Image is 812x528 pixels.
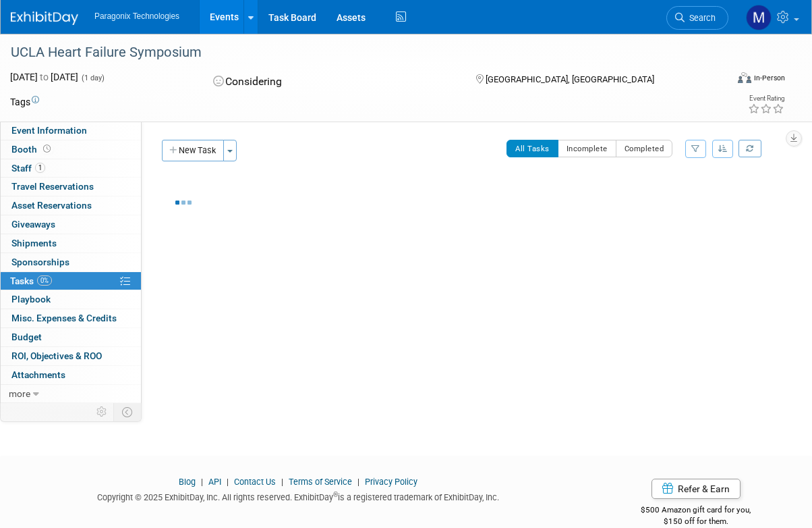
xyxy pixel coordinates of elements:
span: | [198,477,206,487]
a: Misc. Expenses & Credits [1,309,141,327]
a: Sponsorships [1,253,141,271]
span: more [9,388,30,399]
a: Staff1 [1,159,141,178]
span: Giveaways [11,219,55,230]
div: $500 Amazon gift card for you, [606,496,785,527]
img: Format-Inperson.png [738,72,751,83]
div: Considering [209,70,454,94]
a: ROI, Objectives & ROO [1,347,141,365]
a: Booth [1,140,141,159]
a: Search [666,6,728,30]
span: | [223,477,232,487]
span: Playbook [11,294,51,305]
span: Sponsorships [11,257,69,267]
a: more [1,385,141,403]
a: Refer & Earn [651,479,741,499]
img: loading... [175,201,192,205]
a: Terms of Service [289,477,352,487]
span: Paragonix Technologies [94,11,179,21]
a: Giveaways [1,215,141,234]
a: Blog [179,477,196,487]
a: Privacy Policy [365,477,417,487]
sup: ® [333,491,338,498]
span: Event Information [11,125,87,136]
a: API [208,477,221,487]
span: Booth not reserved yet [40,144,53,154]
span: Booth [11,144,53,155]
td: Personalize Event Tab Strip [90,403,114,421]
button: New Task [162,140,224,161]
span: ROI, Objectives & ROO [11,350,102,361]
span: Tasks [10,275,52,286]
a: Travel Reservations [1,178,141,196]
a: Asset Reservations [1,196,141,215]
div: Event Format [673,70,786,90]
img: Mary Jacoski [746,5,772,30]
span: to [38,72,51,82]
a: Budget [1,328,141,346]
a: Tasks0% [1,272,141,290]
a: Event Information [1,122,141,140]
span: Shipments [11,238,57,248]
span: | [354,477,363,487]
span: | [278,477,287,487]
span: Misc. Expenses & Credits [11,313,117,323]
td: Tags [10,95,39,109]
div: Event Rating [748,95,784,102]
a: Refresh [738,140,761,157]
span: [GEOGRAPHIC_DATA], [GEOGRAPHIC_DATA] [486,74,654,84]
span: Asset Reservations [11,200,92,211]
span: Travel Reservations [11,181,94,192]
span: Search [685,13,716,23]
span: Staff [11,163,45,174]
a: Contact Us [234,477,276,487]
div: In-Person [753,73,785,83]
a: Playbook [1,290,141,309]
td: Toggle Event Tabs [114,403,142,421]
a: Attachments [1,366,141,384]
span: 0% [37,275,52,286]
span: [DATE] [DATE] [10,72,78,82]
button: Completed [616,140,673,157]
img: ExhibitDay [11,11,78,25]
span: Attachments [11,369,65,380]
button: Incomplete [558,140,616,157]
button: All Tasks [506,140,558,157]
a: Shipments [1,234,141,253]
span: (1 day) [80,74,105,82]
div: Copyright © 2025 ExhibitDay, Inc. All rights reserved. ExhibitDay is a registered trademark of Ex... [10,488,586,504]
span: 1 [35,163,45,173]
span: Budget [11,332,42,342]
div: UCLA Heart Failure Symposium [6,41,719,65]
div: $150 off for them. [606,516,785,527]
